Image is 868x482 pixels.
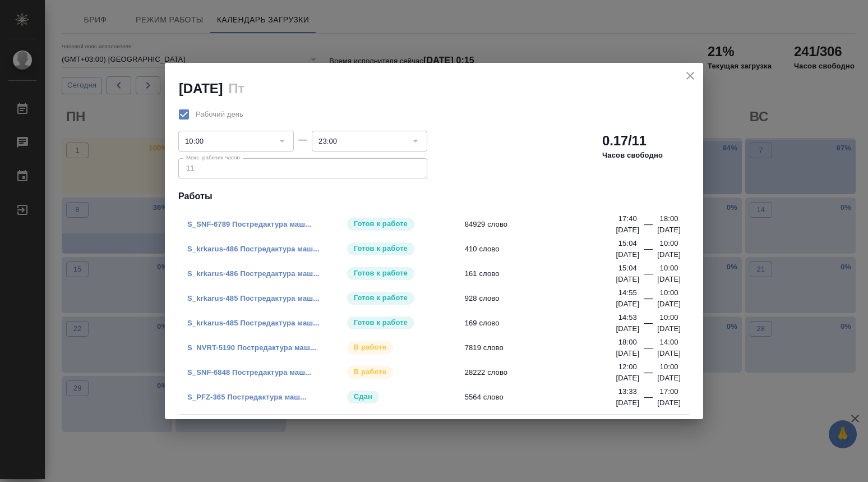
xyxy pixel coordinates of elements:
p: 14:55 [618,287,637,299]
p: 14:00 [660,337,678,348]
p: [DATE] [616,397,639,408]
div: — [644,341,653,359]
h4: Работы [178,190,690,203]
a: S_NVRT-5190 Постредактура маш... [187,343,316,352]
span: 410 слово [465,244,624,255]
p: Готов к работе [354,218,408,229]
p: [DATE] [616,348,639,359]
span: 5564 слово [465,392,624,403]
p: Готов к работе [354,317,408,328]
p: [DATE] [616,299,639,310]
p: [DATE] [657,299,681,310]
p: 18:00 [618,337,637,348]
a: S_PFZ-365 Постредактура маш... [187,393,307,401]
p: 10:00 [660,238,678,249]
a: S_krkarus-485 Постредактура маш... [187,319,319,327]
span: 28222 слово [465,367,624,378]
p: Часов свободно [602,150,663,161]
p: 10:00 [660,287,678,299]
h2: [DATE] [179,81,223,96]
p: [DATE] [616,224,639,236]
div: — [644,218,653,236]
span: 7819 слово [465,342,624,354]
p: 15:04 [618,238,637,249]
span: 84929 слово [465,219,624,230]
p: [DATE] [657,224,681,236]
div: — [644,242,653,260]
div: — [644,366,653,384]
p: [DATE] [657,373,681,384]
div: — [644,391,653,408]
h2: Пт [228,81,244,96]
p: В работе [354,342,386,353]
span: 928 слово [465,293,624,304]
p: Готов к работе [354,268,408,279]
p: [DATE] [657,348,681,359]
p: [DATE] [616,323,639,334]
p: 14:53 [618,312,637,323]
p: [DATE] [616,274,639,285]
p: Готов к работе [354,292,408,304]
p: [DATE] [616,373,639,384]
a: S_krkarus-486 Постредактура маш... [187,269,319,278]
p: [DATE] [657,249,681,260]
div: — [644,267,653,285]
p: 10:00 [660,263,678,274]
p: [DATE] [616,249,639,260]
p: 10:00 [660,361,678,373]
p: [DATE] [657,397,681,408]
button: close [682,67,699,84]
div: — [644,292,653,310]
p: [DATE] [657,274,681,285]
a: S_SNF-6848 Постредактура маш... [187,368,311,377]
p: Сдан [354,391,372,402]
p: 17:00 [660,386,678,397]
a: S_krkarus-485 Постредактура маш... [187,294,319,302]
div: — [644,316,653,334]
p: 18:00 [660,213,678,224]
span: Рабочий день [196,109,243,120]
a: S_krkarus-486 Постредактура маш... [187,245,319,253]
p: Готов к работе [354,243,408,254]
p: 12:00 [618,361,637,373]
span: 169 слово [465,318,624,329]
p: 15:04 [618,263,637,274]
p: 13:33 [618,386,637,397]
p: [DATE] [657,323,681,334]
p: 17:40 [618,213,637,224]
p: В работе [354,366,386,378]
p: 10:00 [660,312,678,323]
h2: 0.17/11 [602,132,647,150]
div: — [298,133,307,146]
a: S_SNF-6789 Постредактура маш... [187,220,311,228]
span: 161 слово [465,268,624,279]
